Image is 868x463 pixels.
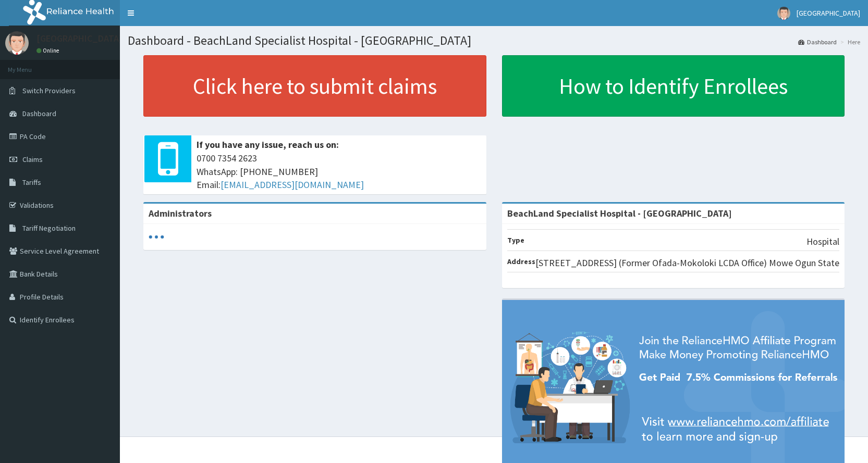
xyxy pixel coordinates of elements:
p: Hospital [806,235,839,248]
a: Click here to submit claims [143,55,486,117]
p: [STREET_ADDRESS] (Former Ofada-Mokoloki LCDA Office) Mowe Ogun State [535,256,839,270]
span: 0700 7354 2623 WhatsApp: [PHONE_NUMBER] Email: [197,152,481,192]
li: Here [838,37,860,46]
b: Type [507,235,524,245]
svg: audio-loading [149,229,164,245]
b: Administrators [149,207,212,219]
a: Dashboard [798,37,837,46]
span: Switch Providers [22,86,76,95]
a: How to Identify Enrollees [502,55,845,117]
a: Online [36,47,62,54]
b: Address [507,257,535,266]
img: User Image [5,31,29,55]
p: [GEOGRAPHIC_DATA] [36,34,123,43]
span: Tariffs [22,178,41,187]
strong: BeachLand Specialist Hospital - [GEOGRAPHIC_DATA] [507,207,732,219]
span: Tariff Negotiation [22,223,76,233]
h1: Dashboard - BeachLand Specialist Hospital - [GEOGRAPHIC_DATA] [128,34,860,47]
span: Claims [22,155,43,164]
b: If you have any issue, reach us on: [197,139,339,151]
a: [EMAIL_ADDRESS][DOMAIN_NAME] [221,179,364,191]
img: User Image [777,7,790,20]
span: [GEOGRAPHIC_DATA] [797,8,860,18]
span: Dashboard [22,109,56,118]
